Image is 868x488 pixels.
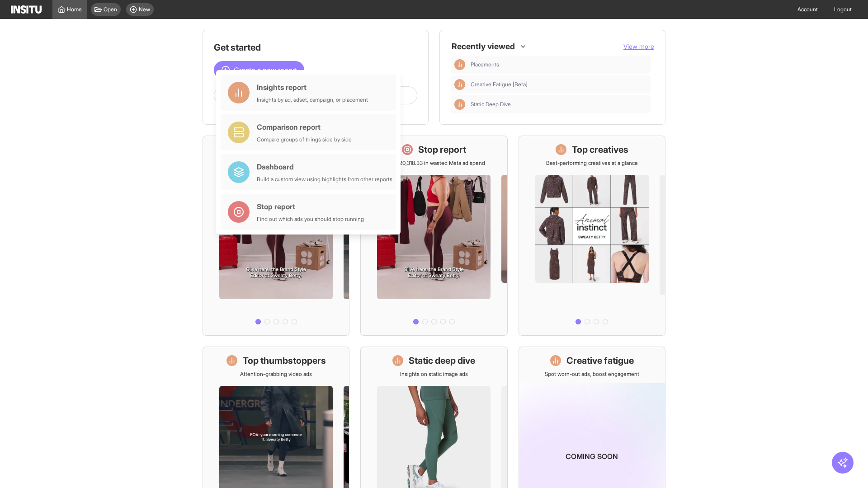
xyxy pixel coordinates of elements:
h1: Top thumbstoppers [243,354,326,367]
span: Placements [471,61,499,68]
h1: Static deep dive [409,354,475,367]
div: Compare groups of things side by side [257,136,352,143]
p: Save £20,318.33 in wasted Meta ad spend [383,160,485,167]
div: Insights report [257,82,368,93]
span: Home [67,6,82,13]
button: Create a new report [214,61,304,79]
span: Placements [471,61,647,68]
span: Create a new report [234,65,297,75]
span: Creative Fatigue [Beta] [471,81,528,88]
span: Static Deep Dive [471,101,511,108]
div: Insights [454,59,465,70]
h1: Top creatives [572,143,628,156]
a: Stop reportSave £20,318.33 in wasted Meta ad spend [360,136,507,336]
span: Static Deep Dive [471,101,647,108]
a: Top creativesBest-performing creatives at a glance [519,136,665,336]
div: Insights by ad, adset, campaign, or placement [257,96,368,103]
p: Insights on static image ads [400,371,468,378]
span: New [139,6,150,13]
p: Attention-grabbing video ads [240,371,312,378]
div: Build a custom view using highlights from other reports [257,176,392,183]
span: Open [104,6,117,13]
p: Best-performing creatives at a glance [546,160,638,167]
div: Insights [454,79,465,90]
h1: Get started [214,41,417,54]
a: What's live nowSee all active ads instantly [203,136,349,336]
span: View more [623,42,654,50]
span: Creative Fatigue [Beta] [471,81,647,88]
img: Logo [11,5,42,14]
div: Comparison report [257,122,352,132]
div: Insights [454,99,465,110]
div: Stop report [257,201,364,212]
div: Dashboard [257,161,392,172]
h1: Stop report [418,143,466,156]
div: Find out which ads you should stop running [257,216,364,223]
button: View more [623,42,654,51]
